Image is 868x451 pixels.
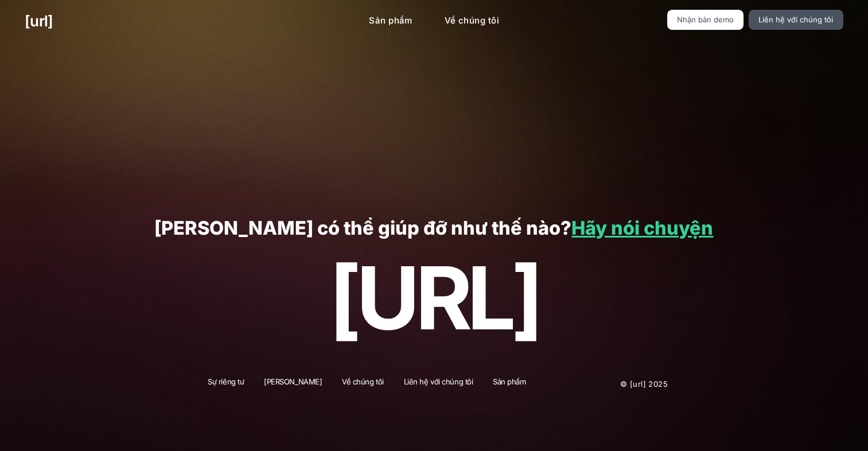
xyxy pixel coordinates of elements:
[749,10,843,30] a: Liên hệ với chúng tôi
[334,376,391,391] a: Về chúng tôi
[360,10,421,32] a: Sản phẩm
[571,217,713,239] a: Hãy nói chuyện
[25,10,53,32] a: [URL]
[485,376,534,391] a: Sản phẩm
[551,376,668,391] p: © [URL] 2025
[396,376,481,391] a: Liên hệ với chúng tôi
[256,376,329,391] a: [PERSON_NAME]
[667,10,744,30] a: Nhận bản demo
[435,10,508,32] a: Về chúng tôi
[25,249,843,347] p: [URL]
[25,218,843,239] p: [PERSON_NAME] có thể giúp đỡ như thế nào?
[200,376,251,391] a: Sự riêng tư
